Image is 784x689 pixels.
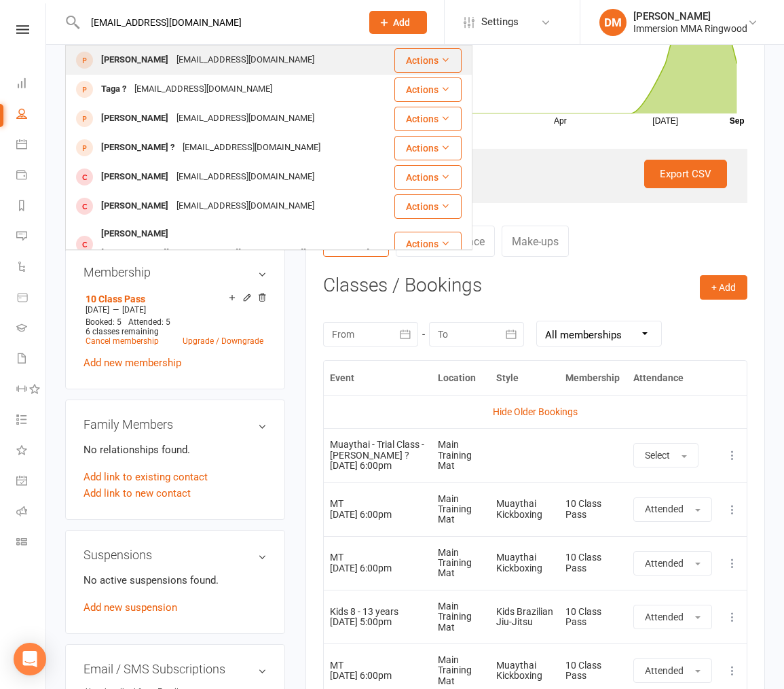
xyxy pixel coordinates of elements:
[394,48,462,73] button: Actions
[432,361,491,395] th: Location
[83,418,267,431] h3: Family Members
[369,11,427,34] button: Add
[438,548,485,579] div: Main Training Mat
[493,406,578,417] a: Hide Older Bookings
[179,138,324,158] div: [EMAIL_ADDRESS][DOMAIN_NAME]
[83,266,267,279] h3: Membership
[83,485,191,501] a: Add link to new contact
[83,469,208,485] a: Add link to existing contact
[16,283,47,314] a: Product Sales
[496,499,553,520] div: Muaythai Kickboxing
[633,10,747,22] div: [PERSON_NAME]
[81,13,352,32] input: Search...
[633,551,712,576] button: Attended
[324,536,432,590] td: [DATE] 6:00pm
[394,232,462,256] button: Actions
[645,503,684,514] span: Attended
[565,499,621,520] div: 10 Class Pass
[97,244,373,264] div: [PERSON_NAME][EMAIL_ADDRESS][PERSON_NAME][DOMAIN_NAME]
[633,443,698,467] button: Select
[16,100,47,130] a: People
[16,436,47,467] a: What's New
[559,361,627,395] th: Membership
[394,136,462,160] button: Actions
[97,138,179,158] div: [PERSON_NAME] ?
[330,499,426,509] div: MT
[496,552,553,573] div: Muaythai Kickboxing
[97,109,172,128] div: [PERSON_NAME]
[82,304,267,315] div: —
[97,224,172,244] div: [PERSON_NAME]
[330,607,426,617] div: Kids 8 - 13 years
[16,467,47,497] a: General attendance kiosk mode
[330,552,426,563] div: MT
[86,294,145,304] a: 10 Class Pass
[83,442,267,458] p: No relationships found.
[14,643,46,675] div: Open Intercom Messenger
[393,17,410,28] span: Add
[16,161,47,192] a: Payments
[83,548,267,562] h3: Suspensions
[330,440,426,461] div: Muaythai - Trial Class - [PERSON_NAME] ?
[565,607,621,628] div: 10 Class Pass
[627,361,718,395] th: Attendance
[324,361,432,395] th: Event
[97,79,130,99] div: Taga ?
[16,69,47,100] a: Dashboard
[86,327,159,336] span: 6 classes remaining
[633,605,712,629] button: Attended
[323,275,747,296] h3: Classes / Bookings
[16,528,47,559] a: Class kiosk mode
[599,9,627,36] div: DM
[83,601,177,614] a: Add new suspension
[394,165,462,190] button: Actions
[16,497,47,528] a: Roll call kiosk mode
[86,317,122,327] span: Booked: 5
[324,428,432,482] td: [DATE] 6:00pm
[323,226,389,257] a: Bookings
[122,305,146,315] span: [DATE]
[330,660,426,671] div: MT
[172,109,318,128] div: [EMAIL_ADDRESS][DOMAIN_NAME]
[496,607,553,628] div: Kids Brazilian Jiu-Jitsu
[343,176,727,192] div: Last seen:
[645,665,684,676] span: Attended
[645,558,684,569] span: Attended
[438,440,485,471] div: Main Training Mat
[633,658,712,683] button: Attended
[128,317,170,327] span: Attended: 5
[86,305,109,315] span: [DATE]
[644,160,727,188] a: Export CSV
[324,482,432,536] td: [DATE] 6:00pm
[481,7,519,37] span: Settings
[183,336,263,346] a: Upgrade / Downgrade
[172,196,318,216] div: [EMAIL_ADDRESS][DOMAIN_NAME]
[438,494,485,525] div: Main Training Mat
[97,167,172,187] div: [PERSON_NAME]
[438,601,485,633] div: Main Training Mat
[438,655,485,686] div: Main Training Mat
[633,497,712,522] button: Attended
[172,167,318,187] div: [EMAIL_ADDRESS][DOMAIN_NAME]
[700,275,747,300] button: + Add
[490,361,559,395] th: Style
[130,79,276,99] div: [EMAIL_ADDRESS][DOMAIN_NAME]
[396,226,495,257] a: Gen. Attendance
[565,552,621,573] div: 10 Class Pass
[645,612,684,622] span: Attended
[394,107,462,131] button: Actions
[16,192,47,222] a: Reports
[633,22,747,35] div: Immersion MMA Ringwood
[645,450,670,461] span: Select
[172,50,318,70] div: [EMAIL_ADDRESS][DOMAIN_NAME]
[394,194,462,219] button: Actions
[97,196,172,216] div: [PERSON_NAME]
[86,336,159,346] a: Cancel membership
[324,590,432,643] td: [DATE] 5:00pm
[97,50,172,70] div: [PERSON_NAME]
[83,357,181,369] a: Add new membership
[394,77,462,102] button: Actions
[343,160,727,176] div: Total visits since joining:
[496,660,553,682] div: Muaythai Kickboxing
[502,226,569,257] a: Make-ups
